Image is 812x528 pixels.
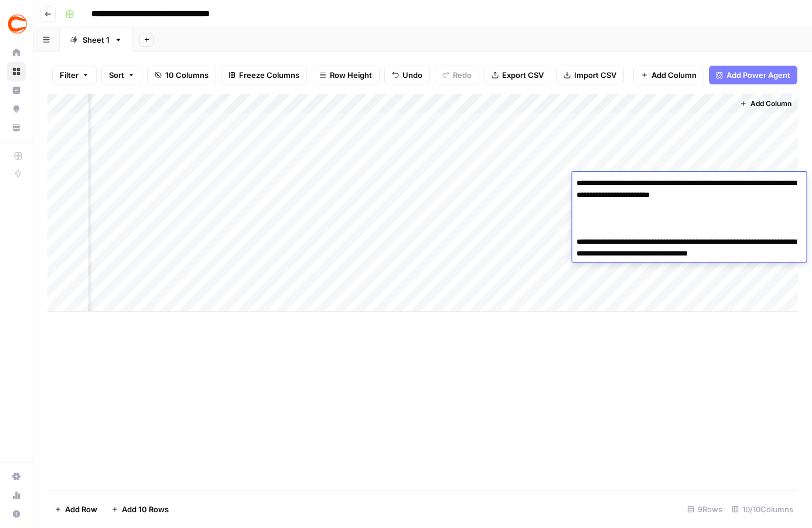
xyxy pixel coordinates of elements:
a: Sheet 1 [60,28,132,52]
button: Add Column [633,66,704,84]
a: Opportunities [7,100,26,118]
div: 9 Rows [683,500,727,519]
span: Filter [60,69,79,81]
a: Usage [7,486,26,505]
span: Redo [453,69,472,81]
a: Your Data [7,118,26,137]
span: 10 Columns [165,69,209,81]
div: Sheet 1 [83,34,110,46]
button: Export CSV [484,66,551,84]
span: Add Power Agent [726,69,790,81]
span: Add Column [651,69,697,81]
span: Export CSV [502,69,544,81]
button: Add 10 Rows [104,500,176,519]
img: Covers Logo [7,13,28,35]
span: Row Height [330,69,372,81]
button: Filter [52,66,97,84]
span: Sort [109,69,124,81]
button: Add Row [47,500,104,519]
button: Row Height [312,66,380,84]
button: Workspace: Covers [7,9,26,39]
button: Undo [384,66,430,84]
button: Add Column [735,96,796,111]
span: Undo [402,69,422,81]
button: Help + Support [7,505,26,523]
button: Import CSV [556,66,624,84]
a: Insights [7,81,26,100]
a: Home [7,43,26,62]
span: Add Column [750,98,791,109]
a: Browse [7,62,26,81]
button: Sort [101,66,142,84]
button: Freeze Columns [221,66,307,84]
button: 10 Columns [147,66,216,84]
span: Freeze Columns [239,69,299,81]
span: Add 10 Rows [122,503,169,515]
div: 10/10 Columns [727,500,798,519]
a: Settings [7,467,26,486]
span: Add Row [65,503,97,515]
span: Import CSV [574,69,616,81]
button: Redo [435,66,479,84]
button: Add Power Agent [709,66,797,84]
